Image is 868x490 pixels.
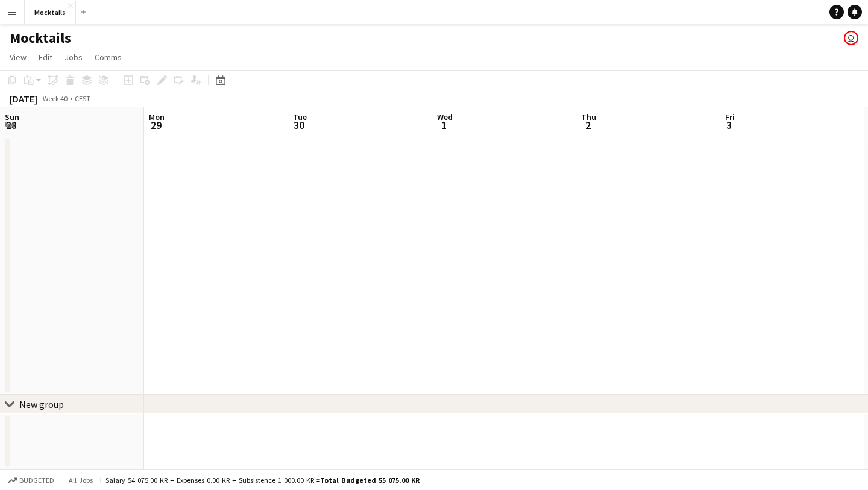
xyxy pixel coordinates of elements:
span: Wed [437,112,453,122]
span: 29 [147,118,165,132]
div: New group [19,398,64,410]
span: View [10,52,27,63]
span: 3 [723,118,735,132]
span: Week 40 [40,94,70,103]
button: Mocktails [25,1,76,24]
app-user-avatar: Emilie Bisbo [844,31,858,45]
span: Sun [5,112,19,122]
span: 2 [579,118,596,132]
span: 30 [291,118,307,132]
button: Budgeted [6,474,56,487]
span: Tue [293,112,307,122]
span: Jobs [64,52,83,63]
a: Comms [90,49,127,65]
h1: Mocktails [10,29,71,47]
a: Jobs [60,49,87,65]
div: Salary 54 075.00 KR + Expenses 0.00 KR + Subsistence 1 000.00 KR = [105,476,420,485]
span: Comms [95,52,122,63]
span: Budgeted [19,476,54,485]
div: [DATE] [10,93,37,105]
span: 1 [435,118,453,132]
span: Fri [725,112,735,122]
a: Edit [34,49,57,65]
span: Mon [149,112,165,122]
a: View [5,49,31,65]
span: Thu [581,112,596,122]
div: CEST [75,94,90,103]
span: Total Budgeted 55 075.00 KR [320,476,420,485]
span: 28 [3,118,19,132]
span: Edit [39,52,52,63]
span: All jobs [66,476,95,485]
